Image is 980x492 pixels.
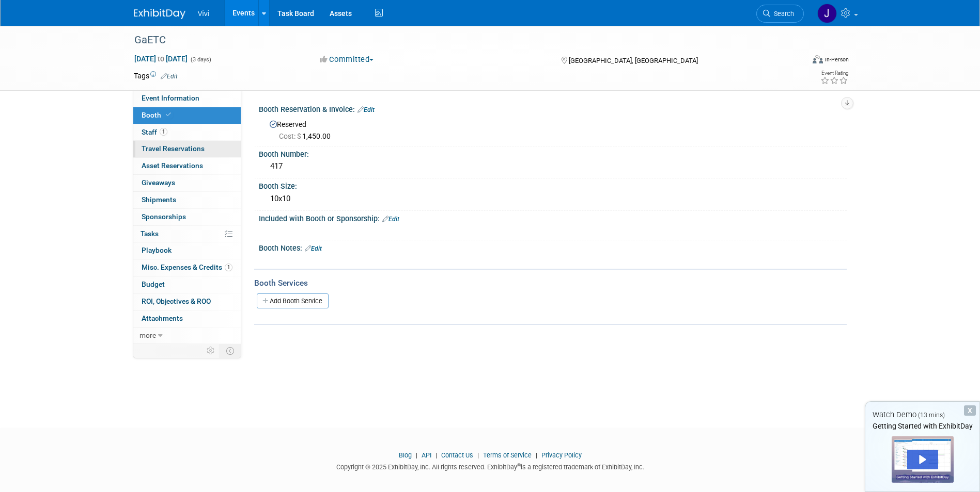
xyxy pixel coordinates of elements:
div: Reserved [267,117,839,141]
div: Watch Demo [865,409,979,420]
td: Toggle Event Tabs [220,344,241,357]
span: Vivi [198,9,209,18]
a: Contact Us [441,451,473,459]
span: Shipments [142,195,176,204]
a: ROI, Objectives & ROO [133,293,241,310]
span: Booth [142,111,173,119]
sup: ® [517,463,521,468]
span: [DATE] [DATE] [134,54,188,63]
span: Travel Reservations [142,144,205,153]
img: Format-Inperson.png [813,55,823,63]
a: Add Booth Service [257,293,329,308]
a: Edit [161,73,178,80]
span: Staff [142,128,167,136]
a: Misc. Expenses & Credits1 [133,259,241,276]
span: | [475,451,481,459]
span: | [413,451,420,459]
span: (13 mins) [918,412,945,419]
div: Booth Notes: [259,240,847,254]
a: Terms of Service [483,451,532,459]
span: | [533,451,540,459]
span: | [433,451,440,459]
span: [GEOGRAPHIC_DATA], [GEOGRAPHIC_DATA] [569,57,698,64]
span: Search [770,10,794,18]
span: Asset Reservations [142,161,203,170]
span: Cost: $ [279,132,302,140]
span: 1,450.00 [279,132,335,140]
span: to [156,55,166,63]
button: Committed [316,54,378,65]
div: Booth Reservation & Invoice: [259,102,847,115]
a: Giveaways [133,175,241,191]
a: Privacy Policy [541,451,582,459]
a: Booth [133,107,241,124]
a: Shipments [133,192,241,208]
a: Search [756,5,804,23]
a: Travel Reservations [133,141,241,157]
div: 10x10 [267,191,839,207]
a: Tasks [133,226,241,242]
i: Booth reservation complete [166,112,171,118]
div: Booth Services [254,277,847,289]
a: Asset Reservations [133,158,241,174]
a: Staff1 [133,124,241,141]
a: Edit [305,245,322,252]
span: ROI, Objectives & ROO [142,297,211,305]
span: Sponsorships [142,212,186,221]
a: Attachments [133,310,241,327]
span: Tasks [141,229,159,238]
div: Dismiss [964,405,976,416]
span: (3 days) [190,56,211,63]
span: Giveaways [142,178,175,187]
a: Blog [399,451,412,459]
div: Event Format [743,54,849,69]
a: Sponsorships [133,209,241,225]
img: ExhibitDay [134,9,185,19]
a: Edit [357,106,375,113]
a: Playbook [133,242,241,259]
div: Booth Size: [259,178,847,191]
div: Event Rating [820,71,848,76]
td: Personalize Event Tab Strip [202,344,220,357]
span: more [139,331,156,339]
a: API [422,451,431,459]
span: 1 [225,264,232,271]
div: 417 [267,158,839,174]
div: In-Person [825,56,849,63]
a: Edit [382,216,399,223]
span: Playbook [142,246,172,254]
span: Event Information [142,94,199,102]
span: Budget [142,280,165,288]
div: Getting Started with ExhibitDay [865,421,979,431]
div: GaETC [131,31,788,50]
a: Budget [133,276,241,293]
div: Included with Booth or Sponsorship: [259,211,847,224]
span: Misc. Expenses & Credits [142,263,232,271]
td: Tags [134,71,178,81]
span: Attachments [142,314,183,322]
img: John Farley [817,4,837,23]
a: Event Information [133,90,241,107]
span: 1 [160,128,167,136]
div: Booth Number: [259,146,847,159]
div: Play [907,450,938,469]
a: more [133,327,241,344]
